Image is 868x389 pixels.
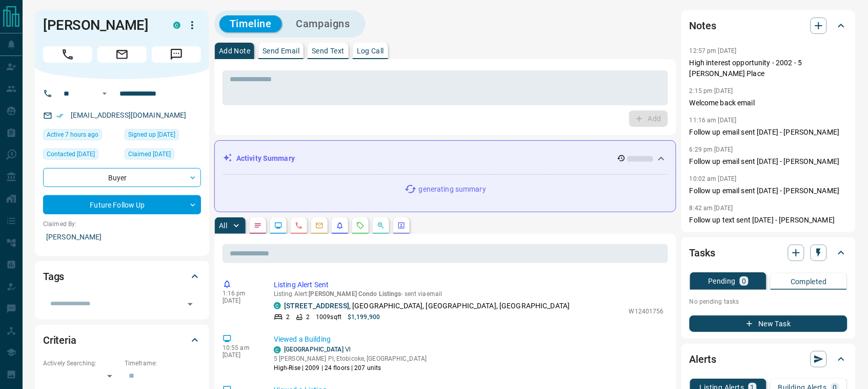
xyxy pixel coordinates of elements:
[690,175,737,182] p: 10:02 am [DATE]
[312,47,345,54] p: Send Text
[356,221,365,230] svg: Requests
[128,149,171,159] span: Claimed [DATE]
[295,221,303,230] svg: Calls
[274,334,664,345] p: Viewed a Building
[690,316,847,332] button: New Task
[336,221,344,230] svg: Listing Alerts
[236,153,295,164] p: Activity Summary
[377,221,385,230] svg: Opportunities
[690,205,733,212] p: 8:42 am [DATE]
[419,184,486,195] p: generating summary
[254,221,262,230] svg: Notes
[43,149,119,163] div: Fri Aug 08 2025
[690,13,847,38] div: Notes
[223,297,258,304] p: [DATE]
[223,149,668,168] div: Activity Summary
[284,302,349,310] a: [STREET_ADDRESS]
[274,290,664,298] p: Listing Alert : - sent via email
[348,312,380,322] p: $1,199,900
[397,221,406,230] svg: Agent Actions
[43,229,201,246] p: [PERSON_NAME]
[708,277,736,285] p: Pending
[690,240,847,265] div: Tasks
[274,346,281,354] div: condos.ca
[690,146,733,153] p: 6:29 pm [DATE]
[43,195,201,214] div: Future Follow Up
[357,47,384,54] p: Log Call
[173,22,180,29] div: condos.ca
[742,277,746,285] p: 0
[690,98,847,108] p: Welcome back email
[690,215,847,226] p: Follow up text sent [DATE] - [PERSON_NAME]
[274,363,427,373] p: High-Rise | 2009 | 24 floors | 207 units
[690,294,847,309] p: No pending tasks
[183,297,197,311] button: Open
[284,346,351,353] a: [GEOGRAPHIC_DATA] Ⅵ
[690,245,715,261] h2: Tasks
[690,156,847,167] p: Follow up email sent [DATE] - [PERSON_NAME]
[125,359,201,368] p: Timeframe:
[43,219,201,229] p: Claimed By:
[690,186,847,196] p: Follow up email sent [DATE] - [PERSON_NAME]
[43,129,119,143] div: Sun Sep 14 2025
[219,47,250,54] p: Add Note
[97,46,147,63] span: Email
[219,222,227,229] p: All
[43,17,158,33] h1: [PERSON_NAME]
[690,17,716,34] h2: Notes
[316,312,341,322] p: 1009 sqft
[274,354,427,363] p: 5 [PERSON_NAME] Pl, Etobicoke, [GEOGRAPHIC_DATA]
[690,117,737,124] p: 11:16 am [DATE]
[125,129,201,143] div: Sat Jul 18 2020
[47,149,95,159] span: Contacted [DATE]
[98,87,111,100] button: Open
[43,359,119,368] p: Actively Searching:
[43,268,64,285] h2: Tags
[629,307,664,316] p: W12401756
[306,312,310,322] p: 2
[315,221,324,230] svg: Emails
[43,264,201,289] div: Tags
[47,129,98,140] span: Active 7 hours ago
[219,15,282,32] button: Timeline
[690,58,847,79] p: High interest opportunity - 2002 - 5 [PERSON_NAME] Place
[263,47,299,54] p: Send Email
[71,111,187,119] a: [EMAIL_ADDRESS][DOMAIN_NAME]
[286,312,290,322] p: 2
[274,302,281,309] div: condos.ca
[690,87,733,95] p: 2:15 pm [DATE]
[43,46,92,63] span: Call
[56,112,64,119] svg: Email Verified
[791,278,827,285] p: Completed
[274,221,282,230] svg: Lead Browsing Activity
[274,280,664,290] p: Listing Alert Sent
[128,129,175,140] span: Signed up [DATE]
[309,290,401,298] span: [PERSON_NAME] Condo Listings
[43,328,201,353] div: Criteria
[223,290,258,297] p: 1:16 pm
[690,351,716,367] h2: Alerts
[43,168,201,187] div: Buyer
[223,344,258,351] p: 10:55 am
[284,301,570,311] p: , [GEOGRAPHIC_DATA], [GEOGRAPHIC_DATA], [GEOGRAPHIC_DATA]
[690,127,847,138] p: Follow up email sent [DATE] - [PERSON_NAME]
[152,46,201,63] span: Message
[43,332,76,348] h2: Criteria
[125,149,201,163] div: Sat Jul 18 2020
[690,47,737,54] p: 12:57 pm [DATE]
[690,347,847,372] div: Alerts
[223,351,258,359] p: [DATE]
[286,15,360,32] button: Campaigns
